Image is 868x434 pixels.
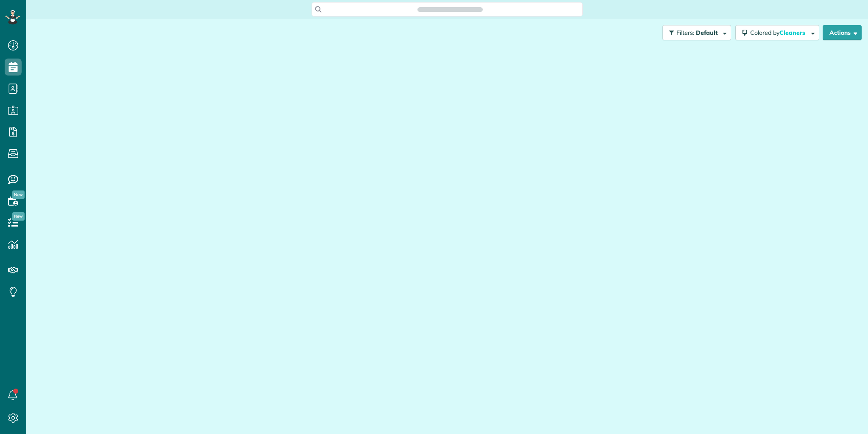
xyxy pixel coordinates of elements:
[696,29,718,36] span: Default
[12,190,25,199] span: New
[750,29,808,36] span: Colored by
[735,25,819,40] button: Colored byCleaners
[676,29,694,36] span: Filters:
[12,212,25,221] span: New
[823,25,862,40] button: Actions
[779,29,807,36] span: Cleaners
[426,5,474,14] span: Search ZenMaid…
[662,25,731,40] button: Filters: Default
[658,25,731,40] a: Filters: Default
